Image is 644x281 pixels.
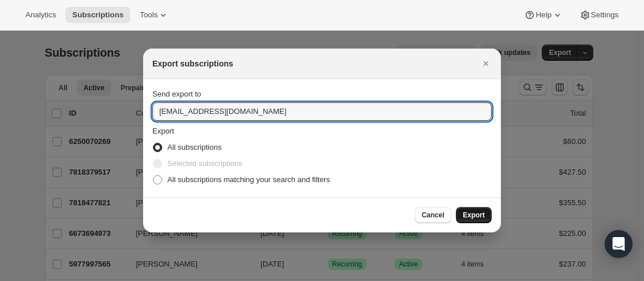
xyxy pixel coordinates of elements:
button: Settings [572,7,626,23]
span: Analytics [25,10,56,20]
button: Help [517,7,570,23]
span: Export [463,210,485,220]
button: Close [478,56,494,72]
span: Send export to [152,90,201,98]
button: Subscriptions [65,7,130,23]
button: Analytics [18,7,63,23]
button: Export [456,207,492,223]
span: Subscriptions [72,10,123,20]
span: Export [152,127,174,135]
span: All subscriptions matching your search and filters [167,175,330,184]
span: Tools [140,10,158,20]
span: Cancel [422,210,444,220]
button: Cancel [415,207,451,223]
span: Selected subscriptions [167,159,242,168]
span: Help [536,10,551,20]
button: Tools [133,7,176,23]
div: Open Intercom Messenger [605,230,632,258]
h2: Export subscriptions [152,58,233,69]
span: All subscriptions [167,143,222,151]
span: Settings [591,10,619,20]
